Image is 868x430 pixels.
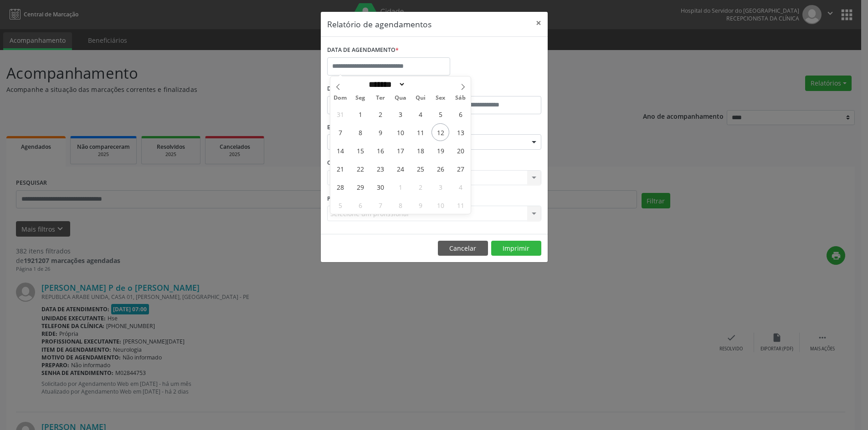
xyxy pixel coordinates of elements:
span: Setembro 15, 2025 [351,142,369,159]
span: Outubro 2, 2025 [411,178,429,196]
span: Setembro 16, 2025 [371,142,389,159]
span: Outubro 9, 2025 [411,196,429,214]
span: Dom [330,95,350,101]
span: Setembro 11, 2025 [411,123,429,141]
span: Setembro 8, 2025 [351,123,369,141]
span: Setembro 13, 2025 [452,123,469,141]
select: Month [365,80,406,89]
span: Setembro 3, 2025 [391,105,409,123]
span: Qui [411,95,431,101]
span: Outubro 4, 2025 [452,178,469,196]
span: Outubro 10, 2025 [431,196,449,214]
span: Setembro 26, 2025 [431,160,449,177]
label: De [327,82,432,96]
span: Setembro 17, 2025 [391,142,409,159]
span: Setembro 23, 2025 [371,160,389,177]
span: Setembro 25, 2025 [411,160,429,177]
span: Setembro 14, 2025 [331,142,349,159]
span: Setembro 10, 2025 [391,123,409,141]
span: Outubro 5, 2025 [331,196,349,214]
label: ESPECIALIDADE [327,121,370,135]
span: Setembro 20, 2025 [452,142,469,159]
label: ATÉ [437,82,541,96]
span: Ter [370,95,390,101]
span: Qua [390,95,411,101]
input: Year [406,80,436,89]
span: Setembro 7, 2025 [331,123,349,141]
span: Outubro 6, 2025 [351,196,369,214]
label: CLÍNICA [327,156,353,170]
span: Setembro 28, 2025 [331,178,349,196]
span: Setembro 9, 2025 [371,123,389,141]
span: Setembro 6, 2025 [452,105,469,123]
label: DATA DE AGENDAMENTO [327,43,399,57]
span: Setembro 24, 2025 [391,160,409,177]
span: Setembro 5, 2025 [431,105,449,123]
span: Setembro 2, 2025 [371,105,389,123]
span: Setembro 30, 2025 [371,178,389,196]
span: Seg [350,95,370,101]
button: Close [529,12,548,34]
span: Setembro 27, 2025 [452,160,469,177]
span: Setembro 29, 2025 [351,178,369,196]
button: Cancelar [438,241,488,256]
span: Sáb [451,95,471,101]
span: Sex [431,95,451,101]
span: Outubro 3, 2025 [431,178,449,196]
span: Setembro 22, 2025 [351,160,369,177]
span: Outubro 1, 2025 [391,178,409,196]
label: PROFISSIONAL [327,192,368,206]
span: Setembro 12, 2025 [431,123,449,141]
span: Agosto 31, 2025 [331,105,349,123]
span: Outubro 8, 2025 [391,196,409,214]
span: Setembro 21, 2025 [331,160,349,177]
h5: Relatório de agendamentos [327,18,431,30]
button: Imprimir [491,241,541,256]
span: Setembro 19, 2025 [431,142,449,159]
span: Outubro 7, 2025 [371,196,389,214]
span: Setembro 4, 2025 [411,105,429,123]
span: Setembro 18, 2025 [411,142,429,159]
span: Outubro 11, 2025 [452,196,469,214]
span: Setembro 1, 2025 [351,105,369,123]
